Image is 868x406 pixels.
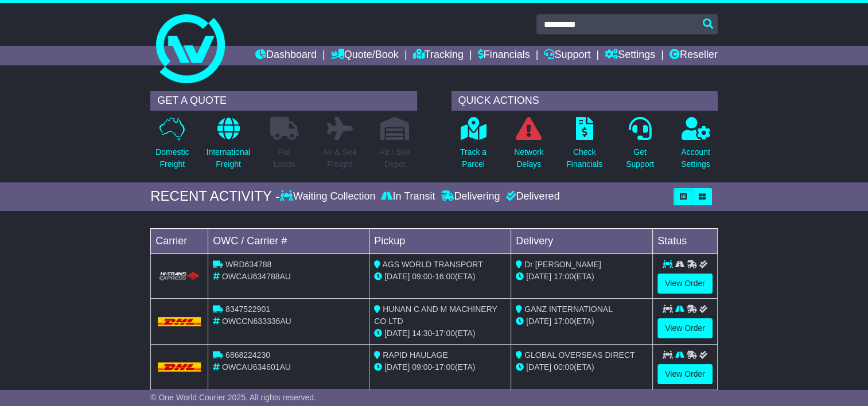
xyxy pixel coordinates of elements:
[383,350,448,360] span: RAPID HAULAGE
[374,327,506,339] div: - (ETA)
[513,116,544,177] a: NetworkDelays
[322,146,356,170] p: Air & Sea Freight
[657,274,713,294] a: View Order
[374,304,497,326] span: HUNAN C AND M MACHINERY CO LTD
[412,46,463,65] a: Tracking
[657,318,713,338] a: View Order
[626,146,654,170] p: Get Support
[225,304,270,314] span: 8347522901
[378,190,438,203] div: In Transit
[155,116,189,177] a: DomesticFreight
[369,228,511,253] td: Pickup
[255,46,317,65] a: Dashboard
[670,46,718,65] a: Reseller
[681,146,710,170] p: Account Settings
[374,361,506,373] div: - (ETA)
[374,271,506,283] div: - (ETA)
[503,190,559,203] div: Delivered
[451,91,718,111] div: QUICK ACTIONS
[150,91,417,111] div: GET A QUOTE
[516,315,648,327] div: (ETA)
[158,271,201,282] img: HiTrans.png
[554,362,574,372] span: 00:00
[514,146,543,170] p: Network Delays
[379,146,410,170] p: Air / Sea Depot
[150,393,316,402] span: © One World Courier 2025. All rights reserved.
[151,228,208,253] td: Carrier
[460,146,486,170] p: Track a Parcel
[625,116,655,177] a: GetSupport
[516,361,648,373] div: (ETA)
[524,350,635,360] span: GLOBAL OVERSEAS DIRECT
[158,362,201,372] img: DHL.png
[208,228,369,253] td: OWC / Carrier #
[566,146,602,170] p: Check Financials
[554,317,574,326] span: 17:00
[680,116,711,177] a: AccountSettings
[384,362,410,372] span: [DATE]
[158,317,201,326] img: DHL.png
[225,350,270,360] span: 6868224230
[412,272,432,281] span: 09:00
[554,272,574,281] span: 17:00
[412,329,432,338] span: 14:30
[435,329,455,338] span: 17:00
[460,116,487,177] a: Track aParcel
[155,146,189,170] p: Domestic Freight
[384,329,410,338] span: [DATE]
[222,317,291,326] span: OWCCN633336AU
[653,228,718,253] td: Status
[524,304,613,314] span: GANZ INTERNATIONAL
[412,362,432,372] span: 09:00
[438,190,503,203] div: Delivering
[511,228,653,253] td: Delivery
[331,46,399,65] a: Quote/Book
[526,272,551,281] span: [DATE]
[435,272,455,281] span: 16:00
[205,116,251,177] a: InternationalFreight
[382,260,482,269] span: AGS WORLD TRANSPORT
[384,272,410,281] span: [DATE]
[270,146,299,170] p: Full Loads
[544,46,590,65] a: Support
[526,317,551,326] span: [DATE]
[435,362,455,372] span: 17:00
[526,362,551,372] span: [DATE]
[605,46,655,65] a: Settings
[206,146,250,170] p: International Freight
[150,188,280,205] div: RECENT ACTIVITY -
[566,116,603,177] a: CheckFinancials
[280,190,378,203] div: Waiting Collection
[478,46,530,65] a: Financials
[524,260,601,269] span: Dr [PERSON_NAME]
[222,272,291,281] span: OWCAU634788AU
[225,260,271,269] span: WRD634788
[516,271,648,283] div: (ETA)
[657,364,713,384] a: View Order
[222,362,291,372] span: OWCAU634601AU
